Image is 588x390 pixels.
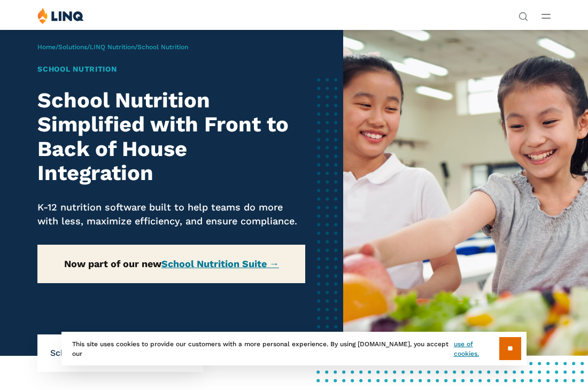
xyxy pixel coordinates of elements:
a: School Nutrition Suite → [161,258,279,269]
nav: Utility Navigation [519,7,528,20]
span: School Nutrition [137,43,188,51]
a: LINQ Nutrition [90,43,135,51]
img: School Nutrition Banner [343,29,588,356]
strong: Now part of our new [64,258,279,269]
div: This site uses cookies to provide our customers with a more personal experience. By using [DOMAIN... [61,332,527,365]
a: Home [37,43,56,51]
a: Solutions [58,43,87,51]
a: use of cookies. [454,339,499,358]
button: Open Main Menu [541,10,551,22]
h2: School Nutrition Simplified with Front to Back of House Integration [37,88,305,186]
span: School Nutrition [50,347,131,359]
img: LINQ | K‑12 Software [37,7,84,24]
h1: School Nutrition [37,64,305,75]
button: Open Search Bar [519,11,528,20]
span: / / / [37,43,188,51]
p: K-12 nutrition software built to help teams do more with less, maximize efficiency, and ensure co... [37,200,305,228]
